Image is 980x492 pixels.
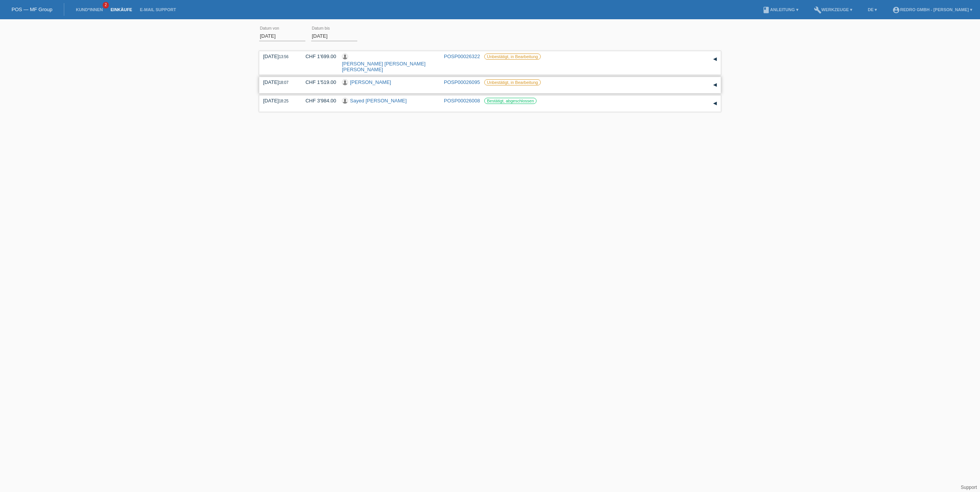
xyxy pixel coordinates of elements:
[444,79,480,85] a: POSP00026095
[136,7,180,12] a: E-Mail Support
[709,98,721,109] div: auf-/zuklappen
[444,98,480,104] a: POSP00026008
[444,54,480,59] a: POSP00026322
[263,98,294,104] div: [DATE]
[300,79,336,85] div: CHF 1'519.00
[758,7,802,12] a: bookAnleitung ▾
[350,98,407,104] a: Sayed [PERSON_NAME]
[300,98,336,104] div: CHF 3'984.00
[888,7,976,12] a: account_circleRedro GmbH - [PERSON_NAME] ▾
[762,6,770,14] i: book
[709,54,721,65] div: auf-/zuklappen
[961,485,977,490] a: Support
[300,54,336,59] div: CHF 1'699.00
[263,54,294,59] div: [DATE]
[709,79,721,91] div: auf-/zuklappen
[892,6,900,14] i: account_circle
[103,2,109,8] span: 2
[342,61,425,72] a: [PERSON_NAME] [PERSON_NAME] [PERSON_NAME]
[484,98,537,104] label: Bestätigt, abgeschlossen
[484,54,541,60] label: Unbestätigt, in Bearbeitung
[279,80,288,85] span: 18:07
[484,79,541,85] label: Unbestätigt, in Bearbeitung
[72,7,107,12] a: Kund*innen
[814,6,822,14] i: build
[350,79,391,85] a: [PERSON_NAME]
[12,7,52,12] a: POS — MF Group
[810,7,857,12] a: buildWerkzeuge ▾
[864,7,881,12] a: DE ▾
[263,79,294,85] div: [DATE]
[279,99,288,103] span: 18:25
[279,55,288,59] span: 13:56
[107,7,136,12] a: Einkäufe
